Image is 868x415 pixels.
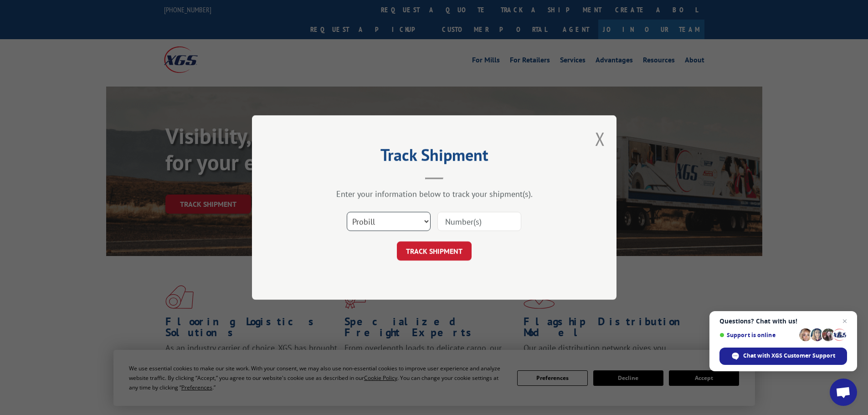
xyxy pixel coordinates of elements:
[298,149,571,166] h2: Track Shipment
[839,316,850,327] span: Close chat
[830,379,857,406] div: Open chat
[719,332,796,338] span: Support is online
[743,352,835,360] span: Chat with XGS Customer Support
[595,127,605,151] button: Close modal
[719,318,847,325] span: Questions? Chat with us!
[437,212,521,231] input: Number(s)
[719,348,847,365] div: Chat with XGS Customer Support
[397,241,472,261] button: TRACK SHIPMENT
[298,189,571,199] div: Enter your information below to track your shipment(s).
